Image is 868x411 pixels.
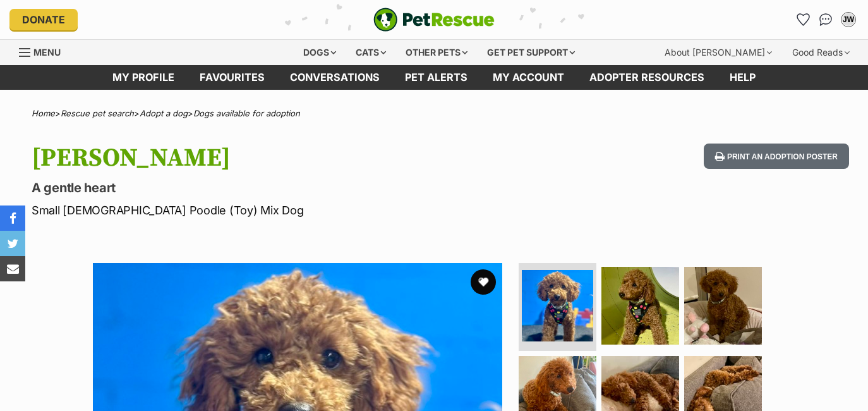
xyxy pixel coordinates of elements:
[32,108,55,118] a: Home
[397,40,476,65] div: Other pets
[277,65,392,90] a: conversations
[100,65,187,90] a: My profile
[32,179,529,197] p: A gentle heart
[816,9,836,30] a: Conversations
[373,8,495,32] a: PetRescue
[577,65,717,90] a: Adopter resources
[9,9,78,30] a: Donate
[478,40,584,65] div: Get pet support
[819,13,833,26] img: chat-41dd97257d64d25036548639549fe6c8038ab92f7586957e7f3b1b290dea8141.svg
[294,40,345,65] div: Dogs
[32,144,529,173] h1: [PERSON_NAME]
[373,8,495,32] img: logo-e224e6f780fb5917bec1dbf3a21bbac754714ae5b6737aabdf751b685950b380.svg
[347,40,395,65] div: Cats
[32,202,529,219] p: Small [DEMOGRAPHIC_DATA] Poodle (Toy) Mix Dog
[522,270,593,341] img: Photo of Rhett
[140,108,188,118] a: Adopt a dog
[471,269,496,295] button: favourite
[193,108,300,118] a: Dogs available for adoption
[480,65,577,90] a: My account
[783,40,859,65] div: Good Reads
[656,40,781,65] div: About [PERSON_NAME]
[61,108,134,118] a: Rescue pet search
[793,9,859,30] ul: Account quick links
[684,267,762,345] img: Photo of Rhett
[842,13,855,26] div: JW
[601,267,679,345] img: Photo of Rhett
[717,65,768,90] a: Help
[187,65,277,90] a: Favourites
[704,144,849,169] button: Print an adoption poster
[838,9,859,30] button: My account
[19,40,69,63] a: Menu
[392,65,480,90] a: Pet alerts
[33,47,61,58] span: Menu
[793,9,813,30] a: Favourites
